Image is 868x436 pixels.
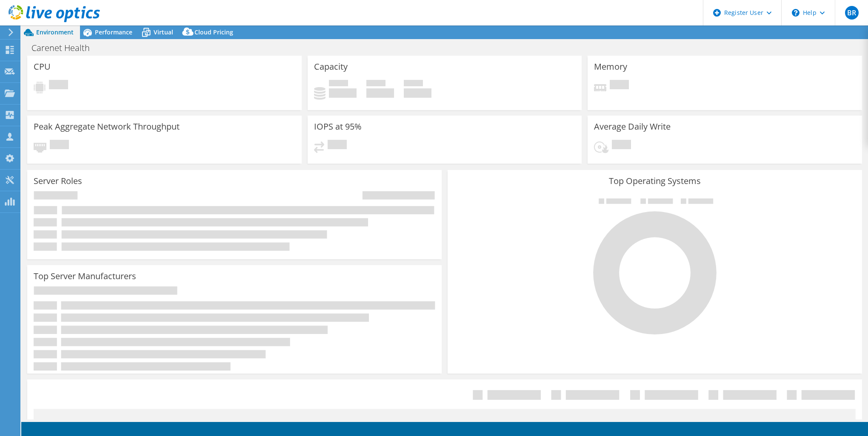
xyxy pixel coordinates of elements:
h3: Top Operating Systems [454,176,856,186]
span: Total [404,80,423,88]
h3: Server Roles [34,176,82,186]
h4: 0 GiB [404,88,431,98]
span: Used [329,80,348,88]
span: Environment [36,28,74,36]
span: BR [845,6,859,20]
h4: 0 GiB [366,88,394,98]
span: Cloud Pricing [194,28,233,36]
span: Pending [610,80,629,91]
h3: Memory [594,62,627,71]
span: Pending [612,140,631,151]
h3: Average Daily Write [594,122,671,131]
span: Pending [50,140,69,151]
span: Performance [95,28,132,36]
h1: Carenet Health [28,43,103,53]
h3: Capacity [314,62,348,71]
h3: CPU [34,62,51,71]
h3: Peak Aggregate Network Throughput [34,122,180,131]
svg: \n [792,9,799,17]
h3: IOPS at 95% [314,122,362,131]
span: Virtual [154,28,173,36]
span: Pending [328,140,347,151]
span: Pending [49,80,68,91]
h4: 0 GiB [329,88,357,98]
span: Free [366,80,385,88]
h3: Top Server Manufacturers [34,272,136,281]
